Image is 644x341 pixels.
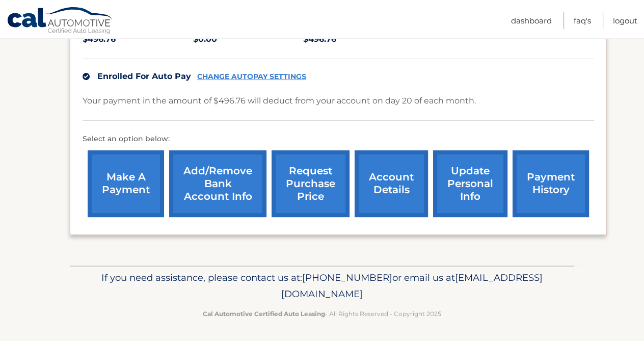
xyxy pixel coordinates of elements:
a: CHANGE AUTOPAY SETTINGS [197,72,306,81]
a: Cal Automotive [7,7,114,36]
a: Add/Remove bank account info [169,150,266,217]
p: $0.00 [193,32,304,46]
a: request purchase price [272,150,350,217]
span: [PHONE_NUMBER] [302,272,392,283]
p: - All Rights Reserved - Copyright 2025 [76,308,568,319]
span: Enrolled For Auto Pay [97,71,191,81]
p: $496.76 [83,32,193,46]
a: account details [355,150,428,217]
a: FAQ's [574,12,591,29]
p: Your payment in the amount of $496.76 will deduct from your account on day 20 of each month. [83,94,476,108]
a: update personal info [433,150,507,217]
a: make a payment [88,150,164,217]
p: If you need assistance, please contact us at: or email us at [76,270,568,302]
img: check.svg [83,73,90,80]
p: Select an option below: [83,133,594,145]
a: payment history [513,150,589,217]
strong: Cal Automotive Certified Auto Leasing [203,310,325,318]
a: Dashboard [511,12,552,29]
p: $496.76 [303,32,414,46]
a: Logout [613,12,637,29]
